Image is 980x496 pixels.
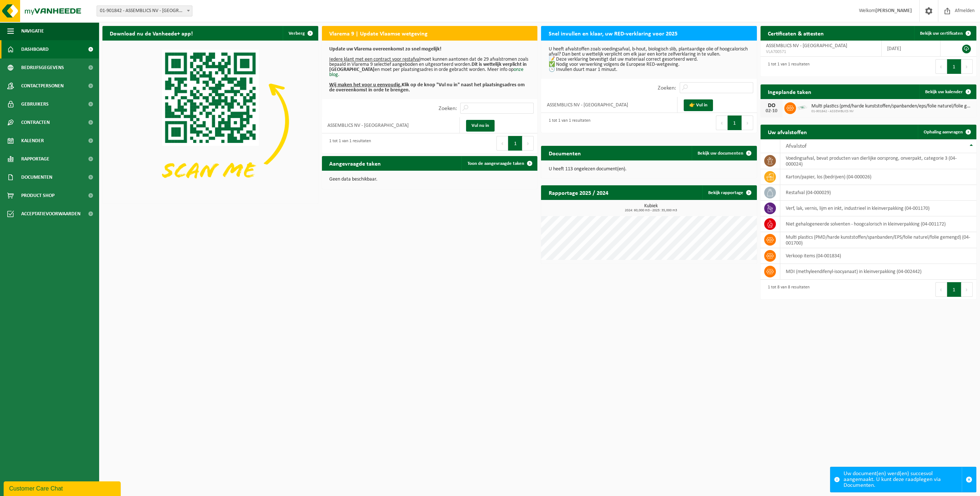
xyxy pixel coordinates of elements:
[780,216,976,232] td: niet gehalogeneerde solventen - hoogcalorisch in kleinverpakking (04-001172)
[522,136,534,151] button: Next
[796,101,808,114] img: LP-SK-00500-LPE-16
[684,99,713,111] a: 👉 Vul in
[780,201,976,216] td: verf, lak, vernis, lijm en inkt, industrieel in kleinverpakking (04-001170)
[322,117,460,133] td: ASSEMBLICS NV - [GEOGRAPHIC_DATA]
[541,97,677,113] td: ASSEMBLICS NV - [GEOGRAPHIC_DATA]
[728,116,742,130] button: 1
[658,85,676,91] label: Zoeken:
[97,6,192,16] span: 01-901842 - ASSEMBLICS NV - HARELBEKE
[764,58,810,75] div: 1 tot 1 van 1 resultaten
[21,113,50,132] span: Contracten
[914,26,976,41] a: Bekijk uw certificaten
[961,282,973,297] button: Next
[761,125,814,139] h2: Uw afvalstoffen
[961,59,973,74] button: Next
[461,156,537,171] a: Toon de aangevraagde taken
[21,168,52,186] span: Documenten
[924,130,963,135] span: Ophaling aanvragen
[935,282,947,297] button: Previous
[692,146,756,160] a: Bekijk uw documenten
[716,116,728,130] button: Previous
[742,116,753,130] button: Next
[21,77,64,95] span: Contactpersonen
[548,47,750,72] p: U heeft afvalstoffen zoals voedingsafval, b-hout, biologisch slib, plantaardige olie of hoogcalor...
[329,82,402,88] u: Wij maken het voor u eenvoudig.
[541,185,615,200] h2: Rapportage 2025 / 2024
[780,185,976,201] td: restafval (04-000029)
[935,59,947,74] button: Previous
[329,47,530,93] p: moet kunnen aantonen dat de 29 afvalstromen zoals bepaald in Vlarema 9 selectief aangeboden en ui...
[329,82,525,93] b: Klik op de knop "Vul nu in" naast het plaatsingsadres om de overeenkomst in orde te brengen.
[329,57,420,62] u: Iedere klant met een contract voor restafval
[541,26,684,40] h2: Snel invullen en klaar, uw RED-verklaring voor 2025
[329,177,530,182] p: Geen data beschikbaar.
[21,95,49,113] span: Gebruikers
[780,264,976,280] td: MDI (methyleendifenyl-isocyanaat) in kleinverpakking (04-002442)
[541,146,588,160] h2: Documenten
[780,153,976,169] td: voedingsafval, bevat producten van dierlijke oorsprong, onverpakt, categorie 3 (04-000024)
[322,26,435,40] h2: Vlarema 9 | Update Vlaamse wetgeving
[766,43,847,49] span: ASSEMBLICS NV - [GEOGRAPHIC_DATA]
[947,282,961,297] button: 1
[545,115,590,131] div: 1 tot 1 van 1 resultaten
[545,204,757,212] h3: Kubiek
[780,232,976,248] td: multi plastics (PMD/harde kunststoffen/spanbanden/EPS/folie naturel/folie gemengd) (04-001700)
[761,84,819,99] h2: Ingeplande taken
[875,8,912,14] strong: [PERSON_NAME]
[438,106,457,111] label: Zoeken:
[21,40,49,58] span: Dashboard
[764,109,779,114] div: 02-10
[21,205,80,223] span: Acceptatievoorwaarden
[4,480,122,496] iframe: chat widget
[882,41,940,57] td: [DATE]
[508,136,522,151] button: 1
[21,58,64,77] span: Bedrijfsgegevens
[920,31,963,36] span: Bekijk uw certificaten
[919,84,976,99] a: Bekijk uw kalender
[780,248,976,264] td: verkoop items (04-001834)
[329,67,523,77] a: onze blog.
[766,49,875,55] span: VLA700571
[329,62,527,72] b: Dit is wettelijk verplicht in [GEOGRAPHIC_DATA]
[925,90,963,94] span: Bekijk uw kalender
[97,5,192,16] span: 01-901842 - ASSEMBLICS NV - HARELBEKE
[329,46,442,52] b: Update uw Vlarema overeenkomst zo snel mogelijk!
[786,143,807,149] span: Afvalstof
[702,185,756,200] a: Bekijk rapportage
[102,41,318,202] img: Download de VHEPlus App
[21,22,44,40] span: Navigatie
[545,209,757,212] span: 2024: 60,000 m3 - 2025: 35,000 m3
[811,109,973,114] span: 01-901842 - ASSEMBLICS NV
[102,26,200,40] h2: Download nu de Vanheede+ app!
[698,151,743,156] span: Bekijk uw documenten
[548,167,750,172] p: U heeft 113 ongelezen document(en).
[289,31,305,36] span: Verberg
[326,135,371,151] div: 1 tot 1 van 1 resultaten
[496,136,508,151] button: Previous
[947,59,961,74] button: 1
[764,281,810,298] div: 1 tot 8 van 8 resultaten
[761,26,831,40] h2: Certificaten & attesten
[764,103,779,109] div: DO
[466,120,495,132] a: Vul nu in
[21,132,44,150] span: Kalender
[21,150,49,168] span: Rapportage
[811,103,973,109] span: Multi plastics (pmd/harde kunststoffen/spanbanden/eps/folie naturel/folie gemeng...
[283,26,318,41] button: Verberg
[21,186,55,205] span: Product Shop
[322,156,388,170] h2: Aangevraagde taken
[467,161,524,166] span: Toon de aangevraagde taken
[844,467,962,492] div: Uw document(en) werd(en) succesvol aangemaakt. U kunt deze raadplegen via Documenten.
[918,125,976,139] a: Ophaling aanvragen
[780,169,976,185] td: karton/papier, los (bedrijven) (04-000026)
